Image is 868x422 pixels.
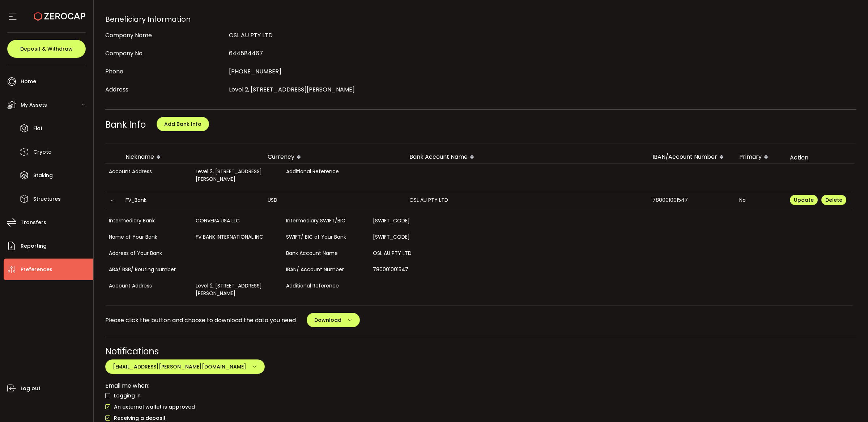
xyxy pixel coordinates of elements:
[229,67,281,76] span: [PHONE_NUMBER]
[105,12,857,26] div: Beneficiary Information
[282,229,369,245] div: SWIFT/ BIC of Your Bank
[105,163,192,187] div: Account Address
[105,46,225,61] div: Company No.
[282,278,369,302] div: Additional Reference
[192,163,282,187] div: Level 2, [STREET_ADDRESS][PERSON_NAME]
[784,153,853,162] div: Action
[369,229,460,245] div: [SWIFT_CODE]
[821,195,846,205] button: Delete
[783,344,868,422] iframe: Chat Widget
[229,31,273,39] span: OSL AU PTY LTD
[647,196,733,204] div: 780001001547
[110,392,141,399] span: Logging in
[33,194,61,204] span: Structures
[113,363,246,370] span: [EMAIL_ADDRESS][PERSON_NAME][DOMAIN_NAME]
[794,196,814,204] span: Update
[262,151,404,163] div: Currency
[105,245,192,261] div: Address of Your Bank
[105,82,225,97] div: Address
[282,245,369,261] div: Bank Account Name
[369,245,460,261] div: OSL AU PTY LTD
[120,151,262,163] div: Nickname
[229,49,263,57] span: 644584467
[229,85,355,94] span: Level 2, [STREET_ADDRESS][PERSON_NAME]
[157,117,209,131] button: Add Bank Info
[21,264,52,275] span: Preferences
[105,359,265,374] button: [EMAIL_ADDRESS][PERSON_NAME][DOMAIN_NAME]
[21,241,47,251] span: Reporting
[110,404,195,410] span: An external wallet is approved
[307,313,360,327] button: Download
[790,195,818,205] button: Update
[192,229,282,245] div: FV BANK INTERNATIONAL INC
[105,119,146,131] span: Bank Info
[192,213,282,229] div: CONVERA USA LLC
[825,196,842,204] span: Delete
[733,151,784,163] div: Primary
[110,415,166,422] span: Receiving a deposit
[33,170,53,181] span: Staking
[314,316,341,324] span: Download
[105,229,192,245] div: Name of Your Bank
[164,120,201,128] span: Add Bank Info
[21,217,46,228] span: Transfers
[282,163,369,187] div: Additional Reference
[33,123,43,134] span: Fiat
[262,196,404,204] div: USD
[105,64,225,79] div: Phone
[21,383,41,394] span: Log out
[404,151,647,163] div: Bank Account Name
[33,147,52,157] span: Crypto
[404,196,647,204] div: OSL AU PTY LTD
[369,261,460,278] div: 780001001547
[105,278,192,302] div: Account Address
[21,76,36,87] span: Home
[105,213,192,229] div: Intermediary Bank
[105,316,296,325] span: Please click the button and choose to download the data you need
[21,100,47,110] span: My Assets
[120,196,262,204] div: FV_Bank
[105,381,857,390] div: Email me when:
[192,278,282,302] div: Level 2, [STREET_ADDRESS][PERSON_NAME]
[105,261,192,278] div: ABA/ BSB/ Routing Number
[282,213,369,229] div: Intermediary SWIFT/BIC
[369,213,460,229] div: [SWIFT_CODE]
[20,46,73,51] span: Deposit & Withdraw
[105,28,225,43] div: Company Name
[105,345,857,358] div: Notifications
[282,261,369,278] div: IBAN/ Account Number
[7,40,86,58] button: Deposit & Withdraw
[733,196,784,204] div: No
[647,151,733,163] div: IBAN/Account Number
